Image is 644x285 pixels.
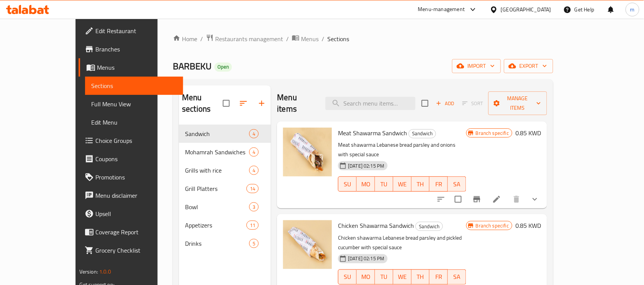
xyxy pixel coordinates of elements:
[292,34,319,44] a: Menus
[327,34,349,43] span: Sections
[360,271,372,282] span: MO
[338,269,357,285] button: SU
[322,34,324,43] li: /
[249,166,259,175] div: items
[249,202,259,211] div: items
[458,61,495,71] span: import
[378,179,390,190] span: TU
[246,184,259,193] div: items
[79,267,98,277] span: Version:
[430,176,448,192] button: FR
[179,216,271,234] div: Appetizers11
[85,95,183,113] a: Full Menu View
[360,179,372,190] span: MO
[277,92,316,115] h2: Menu items
[338,220,414,231] span: Chicken Shawarma Sandwich
[452,59,501,73] button: import
[457,98,488,109] span: Select section first
[451,271,463,282] span: SA
[214,64,232,70] span: Open
[95,45,177,54] span: Branches
[95,209,177,218] span: Upsell
[200,34,203,43] li: /
[473,222,512,229] span: Branch specific
[473,130,512,137] span: Branch specific
[249,129,259,138] div: items
[415,271,427,282] span: TH
[185,129,249,138] div: Sandwich
[488,91,547,115] button: Manage items
[393,269,412,285] button: WE
[79,22,183,40] a: Edit Restaurant
[357,176,375,192] button: MO
[247,185,258,192] span: 14
[412,176,430,192] button: TH
[234,94,253,112] span: Sort sections
[95,173,177,182] span: Promotions
[79,168,183,186] a: Promotions
[283,128,332,176] img: Meat Shawarma Sandwich
[95,154,177,163] span: Coupons
[95,26,177,35] span: Edit Restaurant
[378,271,390,282] span: TU
[246,221,259,230] div: items
[206,34,283,44] a: Restaurants management
[249,147,259,157] div: items
[79,150,183,168] a: Coupons
[341,271,354,282] span: SU
[504,59,553,73] button: export
[432,190,450,208] button: sort-choices
[417,95,433,111] span: Select section
[418,5,465,14] div: Menu-management
[95,136,177,145] span: Choice Groups
[79,186,183,205] a: Menu disclaimer
[179,234,271,253] div: Drinks5
[412,269,430,285] button: TH
[250,130,258,138] span: 4
[510,61,547,71] span: export
[91,118,177,127] span: Edit Menu
[416,222,443,231] span: Sandwich
[341,179,354,190] span: SU
[185,184,246,193] div: Grill Platters
[179,125,271,143] div: Sandwich4
[433,98,457,109] span: Add item
[185,239,249,248] div: Drinks
[325,97,415,110] input: search
[250,240,258,247] span: 5
[415,222,443,231] div: Sandwich
[97,63,177,72] span: Menus
[338,233,466,252] p: Chicken shawarma Lebanese bread parsley and pickled cucumber with special sauce
[182,92,223,115] h2: Menu sections
[393,176,412,192] button: WE
[338,176,357,192] button: SU
[448,269,466,285] button: SA
[375,176,393,192] button: TU
[185,166,249,175] span: Grills with rice
[247,222,258,229] span: 11
[338,140,466,159] p: Meat shawarma Lebanese bread parsley and onions with special sauce
[185,221,246,230] div: Appetizers
[515,128,541,138] h6: 0.85 KWD
[338,127,407,139] span: Meat Shawarma Sandwich
[79,241,183,259] a: Grocery Checklist
[494,94,541,113] span: Manage items
[396,271,409,282] span: WE
[179,122,271,256] nav: Menu sections
[433,98,457,109] button: Add
[95,227,177,237] span: Coverage Report
[179,198,271,216] div: Bowl3
[99,267,111,277] span: 1.0.0
[375,269,393,285] button: TU
[451,179,463,190] span: SA
[433,271,445,282] span: FR
[301,34,319,43] span: Menus
[286,34,289,43] li: /
[185,202,249,211] div: Bowl
[530,195,539,204] svg: Show Choices
[91,81,177,90] span: Sections
[409,129,436,138] span: Sandwich
[173,34,197,43] a: Home
[250,167,258,174] span: 4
